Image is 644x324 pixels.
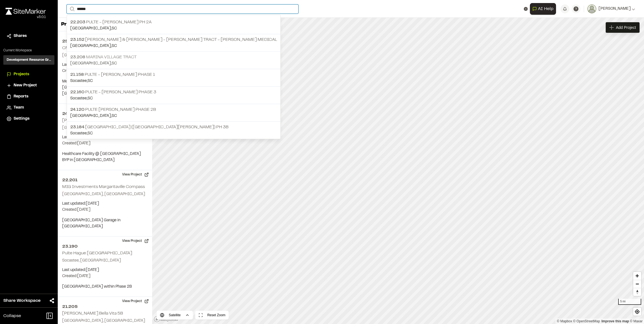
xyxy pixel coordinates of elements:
p: Socastee , SC [70,96,277,102]
a: Mapbox logo [154,316,178,322]
button: Clear text [524,7,528,11]
p: Marina Village Tract [70,54,277,61]
p: Last updated: [DATE] [62,62,148,68]
span: Zoom out [633,280,641,288]
span: [PERSON_NAME] [598,6,631,12]
a: Mapbox [557,319,572,323]
p: [GEOGRAPHIC_DATA] ([GEOGRAPHIC_DATA][PERSON_NAME]) Ph 3B [70,124,277,130]
p: [GEOGRAPHIC_DATA] , SC [70,61,277,67]
div: Oh geez...please don't... [6,15,46,20]
p: Medical Facility expansion at [GEOGRAPHIC_DATA] in [GEOGRAPHIC_DATA] [62,79,148,97]
p: Projects [61,21,82,28]
p: [GEOGRAPHIC_DATA], [GEOGRAPHIC_DATA] [62,52,148,59]
p: Socastee, [GEOGRAPHIC_DATA] [62,258,148,264]
button: View Project [119,237,152,245]
p: Last updated: [DATE] [62,134,148,140]
img: rebrand.png [6,8,46,15]
h2: Pulte Hague [GEOGRAPHIC_DATA] [62,251,132,255]
h2: 22.201 [62,177,148,184]
span: 23.208 [70,55,85,59]
span: Projects [14,71,29,77]
span: Reset bearing to north [633,288,641,296]
span: Add Project [616,25,636,30]
a: 23.152 [PERSON_NAME] & [PERSON_NAME] - [PERSON_NAME] Tract - [PERSON_NAME] Medical[GEOGRAPHIC_DAT... [67,34,280,51]
a: New Project [7,82,51,89]
p: Healthcare Facility @ [GEOGRAPHIC_DATA] BYP in [GEOGRAPHIC_DATA] [62,151,148,163]
p: Created: [DATE] [62,68,148,74]
span: 22.203 [70,20,85,24]
a: 24.120 Pulte [PERSON_NAME] Phase 2B[GEOGRAPHIC_DATA],SC [67,104,280,121]
a: 23.184 [GEOGRAPHIC_DATA] ([GEOGRAPHIC_DATA][PERSON_NAME]) Ph 3BSocastee,SC [67,121,280,139]
p: [GEOGRAPHIC_DATA] , SC [70,113,277,119]
p: Created: [DATE] [62,140,148,147]
span: 22.160 [70,90,84,94]
p: [GEOGRAPHIC_DATA], [GEOGRAPHIC_DATA] [62,125,148,131]
span: Collapse [3,313,21,319]
p: Pulte [PERSON_NAME] Phase 2B [70,106,277,113]
button: View Project [119,170,152,179]
p: Pulte - [PERSON_NAME] Ph 2A [70,19,277,26]
h2: 25.110 [62,38,148,45]
p: Created: [DATE] [62,207,148,213]
span: Shares [14,33,27,39]
p: [GEOGRAPHIC_DATA] , SC [70,43,277,49]
p: [PERSON_NAME] & [PERSON_NAME] - [PERSON_NAME] Tract - [PERSON_NAME] Medical [70,36,277,43]
p: Socastee , SC [70,78,277,84]
span: Share Workspace [3,297,41,304]
a: 21.158 Pulte - [PERSON_NAME] Phase 1Socastee,SC [67,69,280,86]
p: [GEOGRAPHIC_DATA] , SC [70,26,277,32]
span: Team [14,105,24,111]
h2: 23.190 [62,243,148,250]
span: 24.120 [70,108,84,112]
img: User [587,4,596,13]
div: Open AI Assistant [530,3,558,15]
a: Shares [7,33,51,39]
a: Projects [7,71,51,77]
span: AI Help [538,6,554,12]
h3: Development Resource Group [7,57,51,62]
a: 23.208 Marina Village Tract[GEOGRAPHIC_DATA],SC [67,51,280,69]
p: Last updated: [DATE] [62,201,148,207]
h2: 21.205 [62,303,148,310]
a: 22.160 Pulte - [PERSON_NAME] Phase 3Socastee,SC [67,86,280,104]
p: [GEOGRAPHIC_DATA], [GEOGRAPHIC_DATA] [62,318,148,324]
p: Created: [DATE] [62,273,148,279]
a: Reports [7,94,51,100]
p: Pulte - [PERSON_NAME] Phase 1 [70,71,277,78]
div: 5 mi [618,299,641,305]
button: Open AI Assistant [530,3,556,15]
button: View Project [119,297,152,306]
h2: [PERSON_NAME] Health [62,119,112,122]
button: Reset bearing to north [633,288,641,296]
a: OpenStreetMap [573,319,600,323]
span: Settings [14,116,29,122]
p: Socastee , SC [70,130,277,137]
h2: MIG Investments Margaritaville Compass [62,185,145,189]
span: 23.184 [70,125,84,129]
a: Settings [7,116,51,122]
span: Reports [14,94,28,100]
a: Map feedback [602,319,629,323]
span: 23.152 [70,38,84,42]
button: [PERSON_NAME] [587,4,635,13]
button: Satellite [157,311,193,320]
a: Team [7,105,51,111]
span: New Project [14,82,37,89]
button: Zoom in [633,272,641,280]
h2: 24.153 [62,110,148,117]
a: Maxar [630,319,643,323]
button: Search [67,4,77,14]
p: [GEOGRAPHIC_DATA] within Phase 2B [62,284,148,290]
p: [GEOGRAPHIC_DATA], [GEOGRAPHIC_DATA] [62,191,148,197]
h2: CMC 707 [62,46,81,50]
p: Pulte - [PERSON_NAME] Phase 3 [70,89,277,96]
button: Find my location [633,308,641,316]
p: Current Workspace [3,48,54,53]
canvas: Map [152,18,644,324]
button: Reset Zoom [195,311,229,320]
span: 21.158 [70,73,84,77]
p: [GEOGRAPHIC_DATA] Garage in [GEOGRAPHIC_DATA] [62,217,148,230]
h2: [PERSON_NAME] Bella Vita 5B [62,312,123,315]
